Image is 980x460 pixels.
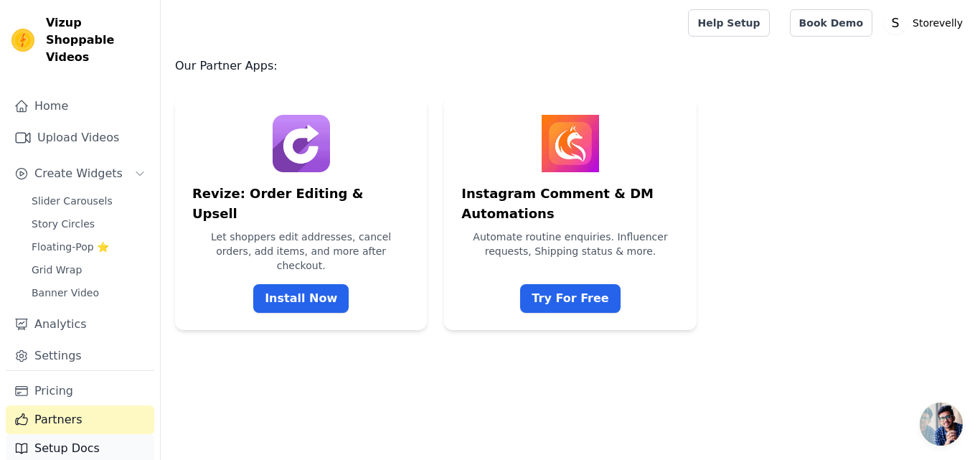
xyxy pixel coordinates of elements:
[6,92,154,121] a: Home
[6,123,154,152] a: Upload Videos
[23,260,154,280] a: Grid Wrap
[461,184,679,224] h5: Instagram Comment & DM Automations
[6,342,154,370] a: Settings
[6,377,154,405] a: Pricing
[11,29,34,52] img: Vizup
[32,263,82,277] span: Grid Wrap
[192,230,410,273] p: Let shoppers edit addresses, cancel orders, add items, and more after checkout.
[23,283,154,303] a: Banner Video
[907,10,969,36] p: Storevelly
[32,240,109,254] span: Floating-Pop ⭐
[32,194,113,208] span: Slider Carousels
[520,284,620,313] a: Try For Free
[920,403,963,446] a: Open chat
[6,405,154,434] a: Partners
[892,16,900,30] text: S
[6,159,154,188] button: Create Widgets
[688,9,769,37] a: Help Setup
[6,310,154,339] a: Analytics
[23,191,154,211] a: Slider Carousels
[32,217,95,231] span: Story Circles
[461,230,679,258] p: Automate routine enquiries. Influencer requests, Shipping status & more.
[253,284,349,313] a: Install Now
[23,214,154,234] a: Story Circles
[23,237,154,257] a: Floating-Pop ⭐
[790,9,872,37] a: Book Demo
[542,115,599,172] img: Instagram Comment & DM Automations logo
[34,165,123,182] span: Create Widgets
[175,57,966,75] h4: Our Partner Apps:
[273,115,330,172] img: Revize: Order Editing & Upsell logo
[192,184,410,224] h5: Revize: Order Editing & Upsell
[32,286,99,300] span: Banner Video
[46,14,149,66] span: Vizup Shoppable Videos
[884,10,969,36] button: S Storevelly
